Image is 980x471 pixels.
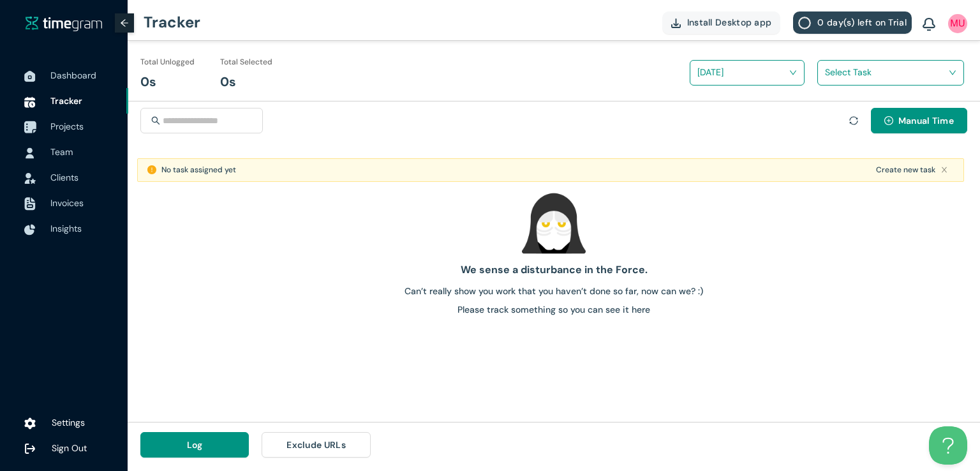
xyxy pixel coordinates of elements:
[52,442,87,454] span: Sign Out
[26,16,102,31] img: timegram
[187,438,203,452] span: Log
[817,15,907,29] span: 0 day(s) left on Trial
[147,165,156,174] span: exclamation-circle
[876,164,935,176] a: Create new task
[884,116,893,126] span: plus-circle
[24,71,36,82] img: DashboardIcon
[24,224,36,235] img: InsightsIcon
[133,262,975,278] h1: We sense a disturbance in the Force.
[662,11,781,34] button: Install Desktop app
[133,303,975,317] h1: Please track something so you can see it here
[24,417,36,430] img: settings.78e04af822cf15d41b38c81147b09f22.svg
[24,197,36,211] img: InvoiceIcon
[50,172,78,183] span: Clients
[50,223,82,234] span: Insights
[948,14,967,33] img: UserIcon
[120,19,129,27] span: arrow-left
[687,15,772,29] span: Install Desktop app
[849,116,858,125] span: sync
[50,146,73,158] span: Team
[793,11,912,34] button: 0 day(s) left on Trial
[522,191,586,255] img: empty
[50,70,96,81] span: Dashboard
[50,121,84,132] span: Projects
[220,72,236,92] h1: 0s
[50,95,82,107] span: Tracker
[898,114,954,128] span: Manual Time
[151,116,160,125] span: search
[286,438,346,452] span: Exclude URLs
[24,96,36,108] img: TimeTrackerIcon
[24,173,36,184] img: InvoiceIcon
[671,19,681,28] img: DownloadApp
[940,166,948,174] button: close
[140,432,249,458] button: Log
[26,15,102,31] a: timegram
[929,426,967,465] iframe: Toggle Customer Support
[161,164,871,176] h1: No task assigned yet
[923,18,935,32] img: BellIcon
[871,108,967,133] button: plus-circleManual Time
[24,121,36,134] img: ProjectIcon
[220,56,272,68] h1: Total Selected
[50,197,84,209] span: Invoices
[262,432,370,458] button: Exclude URLs
[24,443,36,454] img: logOut.ca60ddd252d7bab9102ea2608abe0238.svg
[140,72,156,92] h1: 0s
[940,166,948,174] span: close
[133,284,975,298] h1: Can’t really show you work that you haven’t done so far, now can we? :)
[144,3,200,41] h1: Tracker
[24,147,36,159] img: UserIcon
[52,417,85,428] span: Settings
[140,56,195,68] h1: Total Unlogged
